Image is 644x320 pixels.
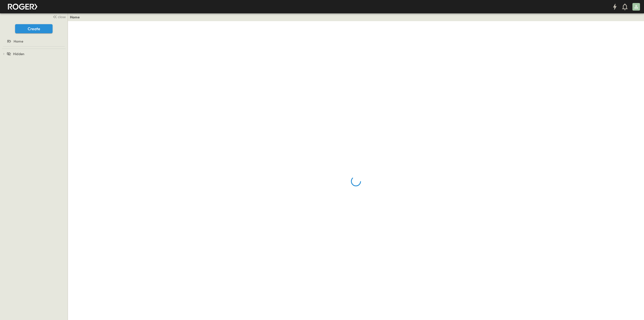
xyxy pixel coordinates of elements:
a: Home [70,15,80,20]
button: close [51,13,67,20]
span: Home [14,39,23,44]
button: Create [15,24,53,33]
span: close [58,14,66,19]
a: Home [1,38,66,45]
nav: breadcrumbs [70,15,83,20]
span: Hidden [13,51,24,56]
